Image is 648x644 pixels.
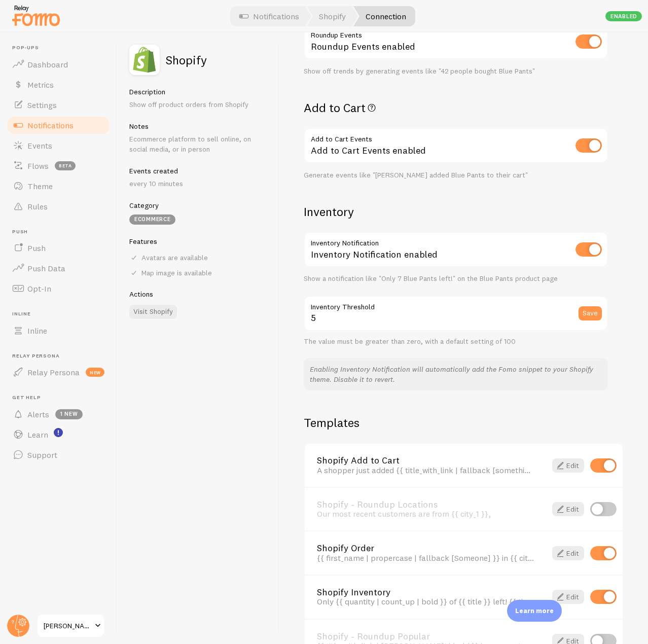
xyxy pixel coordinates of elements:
[27,326,47,336] span: Inline
[310,364,602,384] p: Enabling Inventory Notification will automatically add the Fomo snippet to your Shopify theme. Di...
[552,546,584,560] a: Edit
[304,100,608,116] h2: Add to Cart
[6,278,111,299] a: Opt-In
[27,201,48,211] span: Rules
[6,404,111,424] a: Alerts 1 new
[11,3,61,28] img: fomo-relay-logo-orange.svg
[304,232,608,269] div: Inventory Notification enabled
[129,122,267,131] h5: Notes
[129,166,267,175] h5: Events created
[12,311,111,317] span: Inline
[55,161,76,170] span: beta
[304,171,608,180] div: Generate events like "[PERSON_NAME] added Blue Pants to their cart"
[304,296,608,313] label: Inventory Threshold
[317,500,534,509] a: Shopify - Roundup Locations
[27,161,49,171] span: Flows
[129,214,175,225] div: eCommerce
[579,306,602,320] button: Save
[27,409,49,419] span: Alerts
[6,196,111,217] a: Rules
[317,632,534,641] a: Shopify - Roundup Popular
[317,597,534,606] div: Only {{ quantity | count_up | bold }} of {{ title }} left! {{ time_ago }}
[304,337,608,346] div: The value must be greater than zero, with a default setting of 100
[27,120,74,130] span: Notifications
[6,320,111,341] a: Inline
[552,590,584,604] a: Edit
[507,600,562,622] div: Learn more
[6,115,111,135] a: Notifications
[304,24,608,61] div: Roundup Events enabled
[6,95,111,115] a: Settings
[6,156,111,176] a: Flows beta
[129,268,267,277] div: Map image is available
[129,134,267,154] p: Ecommerce platform to sell online, on social media, or in person
[304,415,624,431] h2: Templates
[54,428,63,437] svg: <p>Watch New Feature Tutorials!</p>
[27,181,53,191] span: Theme
[317,553,534,562] div: {{ first_name | propercase | fallback [Someone] }} in {{ city | fallback [somewhere cool] }}, {{ ...
[6,54,111,75] a: Dashboard
[304,274,608,283] div: Show a notification like "Only 7 Blue Pants left!" on the Blue Pants product page
[27,100,57,110] span: Settings
[12,229,111,235] span: Push
[129,87,267,96] h5: Description
[129,305,177,319] a: Visit Shopify
[12,395,111,401] span: Get Help
[44,620,92,632] span: [PERSON_NAME]-test-store
[317,509,534,518] div: Our most recent customers are from {{ city_1 }},
[166,54,207,66] h2: Shopify
[129,201,267,210] h5: Category
[6,238,111,258] a: Push
[27,283,51,294] span: Opt-In
[27,140,52,151] span: Events
[12,45,111,51] span: Pop-ups
[6,258,111,278] a: Push Data
[27,430,48,440] span: Learn
[12,353,111,360] span: Relay Persona
[37,614,105,638] a: [PERSON_NAME]-test-store
[317,466,534,475] div: A shopper just added {{ title_with_link | fallback [something] }} to their cart {{ time_ago }}
[86,368,104,377] span: new
[129,99,267,110] p: Show off product orders from Shopify
[129,237,267,246] h5: Features
[27,263,65,273] span: Push Data
[552,458,584,473] a: Edit
[304,204,608,220] h2: Inventory
[129,290,267,299] h5: Actions
[6,424,111,445] a: Learn
[6,75,111,95] a: Metrics
[129,253,267,262] div: Avatars are available
[6,135,111,156] a: Events
[27,367,80,377] span: Relay Persona
[6,362,111,382] a: Relay Persona new
[304,67,608,76] div: Show off trends by generating events like "42 people bought Blue Pants"
[27,59,68,69] span: Dashboard
[27,450,57,460] span: Support
[6,176,111,196] a: Theme
[129,45,160,75] img: fomo_icons_shopify.svg
[515,606,554,616] p: Learn more
[552,502,584,516] a: Edit
[129,178,267,189] p: every 10 minutes
[55,409,83,419] span: 1 new
[317,456,534,465] a: Shopify Add to Cart
[27,243,46,253] span: Push
[317,544,534,553] a: Shopify Order
[27,80,54,90] span: Metrics
[317,588,534,597] a: Shopify Inventory
[6,445,111,465] a: Support
[304,128,608,165] div: Add to Cart Events enabled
